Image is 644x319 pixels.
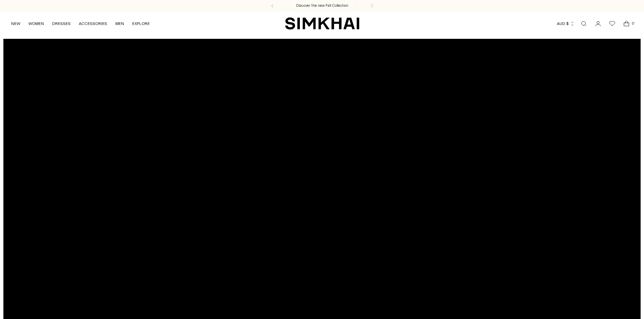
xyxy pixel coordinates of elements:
[285,17,359,30] a: SIMKHAI
[115,16,124,31] a: MEN
[591,17,605,30] a: Go to the account page
[52,16,71,31] a: DRESSES
[11,16,20,31] a: NEW
[620,17,633,30] a: Open cart modal
[577,17,591,30] a: Open search modal
[557,16,575,31] button: AUD $
[79,16,107,31] a: ACCESSORIES
[28,16,44,31] a: WOMEN
[296,3,348,8] a: Discover the new Fall Collection
[605,17,619,30] a: Wishlist
[630,20,636,26] span: 0
[132,16,150,31] a: EXPLORE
